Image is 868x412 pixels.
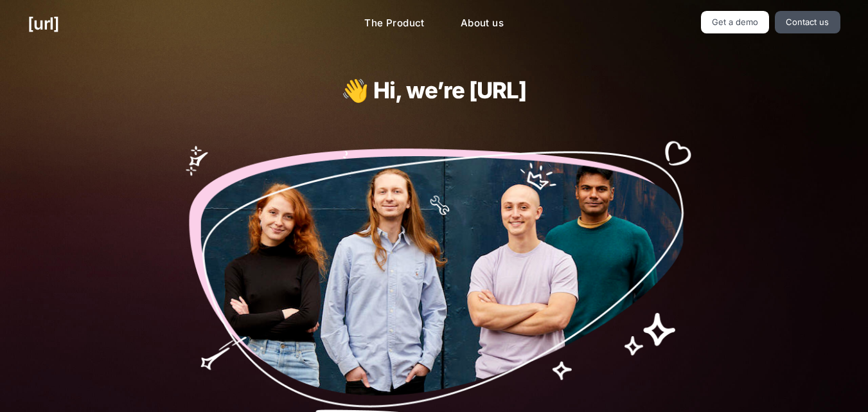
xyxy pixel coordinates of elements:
a: The Product [354,11,435,36]
a: [URL] [28,11,59,36]
h1: 👋 Hi, we’re [URL] [224,78,644,103]
a: Contact us [775,11,840,33]
a: About us [450,11,514,36]
a: Get a demo [701,11,770,33]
